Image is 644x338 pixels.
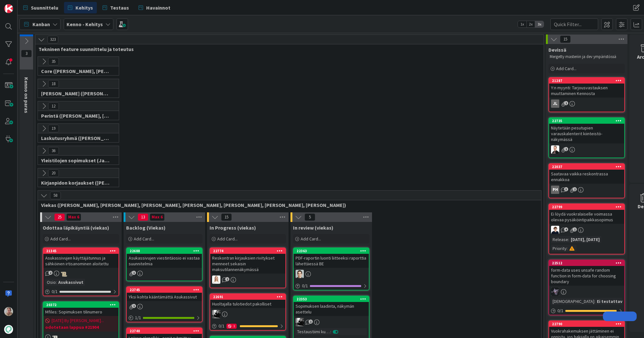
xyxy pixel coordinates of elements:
div: 22735 [552,119,624,123]
span: : [594,298,595,305]
div: 22790 [549,321,624,327]
span: Viekas (Samuli, Saara, Mika, Pirjo, Keijo, TommiHä, Rasmus) [41,202,533,208]
a: 22688Asukassivujen viestintäosio ei vastaa suunnitelmia [126,247,203,281]
div: 22363 [294,248,369,254]
div: 22745 [127,287,202,293]
a: Havainnot [135,2,174,13]
span: 12 [48,102,59,110]
div: Max 6 [152,216,163,219]
div: 22353 [294,296,369,302]
span: Add Card... [50,236,71,242]
div: 22512form-data uses unsafe random function in form-data for choosing boundary [549,260,624,286]
span: Kehitys [75,4,93,11]
div: Huoltajalla tulotiedot pakolliset [210,300,285,308]
div: 22745Yksi kohta kääntämättä Asukassivut [127,287,202,301]
div: Asukassivut [57,279,85,286]
span: Perintä (Jaakko, PetriH, MikkoV, Pasi) [41,113,111,119]
div: PH [549,186,624,194]
div: Asukassivujen viestintäosio ei vastaa suunnitelmia [127,254,202,268]
div: 20372 [43,302,118,308]
span: : [568,236,569,243]
img: KM [296,318,304,326]
div: 22691 [210,294,285,300]
div: KM [294,318,369,326]
span: 1 / 1 [135,314,141,321]
span: : [330,328,331,335]
a: 21287Y:n myynti: Tarjousvastauksen muuttaminen KennostaJL [548,77,625,112]
div: Ei testattavi... [595,298,629,305]
span: 36 [48,147,59,155]
span: 0 / 1 [52,288,58,295]
img: MT [551,226,559,234]
img: TT [296,270,304,278]
span: Testaus [110,4,129,11]
a: 22037Saatavaa vaikka reskontrassa ennakkoaPH [548,163,625,198]
div: 22688Asukassivujen viestintäosio ei vastaa suunnitelmia [127,248,202,268]
div: Reskontran kirjauksien rivitykset menneet sekaisin maksutilannenäkymässä [210,254,285,274]
span: 15 [221,213,232,221]
div: 22688 [127,248,202,254]
div: 21287 [552,78,624,83]
div: 21345Asukassivujen käyttäjätunnus ja sähköinen irtisanominen aloitettu [43,248,118,268]
div: 21287 [549,78,624,84]
div: 22774 [210,248,285,254]
img: LM [551,288,559,296]
span: In review (viekas) [293,224,333,231]
span: 0 / 1 [557,307,563,314]
span: Core (Pasi, Jussi, JaakkoHä, Jyri, Leo, MikkoK, Väinö) [41,68,111,74]
div: 1 [226,324,237,329]
div: 21345 [43,248,118,254]
span: Devissä [548,47,566,53]
div: 22512 [549,260,624,266]
span: 1 [309,320,313,324]
span: 0 / 1 [302,283,308,289]
span: : [56,279,57,286]
div: TT [294,270,369,278]
div: 22688 [130,249,202,253]
div: Asukassivujen käyttäjätunnus ja sähköinen irtisanominen aloitettu [43,254,118,268]
div: 22735Näytetään pesutupien varauskalenterit kiinteistö-näkymässä [549,118,624,143]
div: 22799 [552,205,624,209]
span: Backlog (Viekas) [126,224,166,231]
div: 0/1 [294,282,369,290]
span: 2 [225,277,229,281]
a: Suunnittelu [19,2,62,13]
span: 1 [132,304,136,308]
div: Saatavaa vaikka reskontrassa ennakkoa [549,170,624,184]
div: [DEMOGRAPHIC_DATA] [551,298,594,305]
div: Y:n myynti: Tarjousvastauksen muuttaminen Kennosta [549,84,624,98]
div: [DATE], [DATE] [569,236,601,243]
img: VP [551,145,559,154]
span: 1x [518,21,526,27]
div: 22691Huoltajalla tulotiedot pakolliset [210,294,285,308]
span: Add Card... [217,236,238,242]
span: 4 [564,227,568,231]
span: 3x [535,21,544,27]
span: : [567,245,568,252]
a: Kehitys [64,2,97,13]
img: SL [212,276,220,284]
span: 25 [54,213,65,221]
input: Quick Filter... [550,18,598,30]
a: 22691Huoltajalla tulotiedot pakollisetKM0/11 [210,293,286,331]
a: 21345Asukassivujen käyttäjätunnus ja sähköinen irtisanominen aloitettuOsio:Asukassivut0/1 [43,247,119,296]
div: 22363 [297,249,369,253]
div: 22799Ei löydä vuokralaiselle voimassa olevaa pysäköintipaikkasopimus [549,204,624,224]
div: 21345 [46,249,118,253]
span: 0 / 1 [218,323,225,329]
span: 323 [47,36,58,43]
span: 1 [132,271,136,275]
div: Sopimuksen laadinta, näkymän asettelu [294,302,369,316]
span: 3 [21,50,32,57]
div: Testaustiimi kurkkaa [296,328,330,335]
div: 21287Y:n myynti: Tarjousvastauksen muuttaminen Kennosta [549,78,624,98]
span: 1 [564,101,568,105]
span: 2x [526,21,535,27]
div: 22790 [552,322,624,326]
div: 20372Mfiles: Sopimuksen tilinumero [43,302,118,316]
b: Kenno - Kehitys [67,21,103,27]
div: 22512 [552,261,624,265]
div: 22799 [549,204,624,210]
span: Tekninen feature suunnittelu ja toteutus [39,46,536,52]
span: [DATE] By [PERSON_NAME]... [52,317,104,324]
